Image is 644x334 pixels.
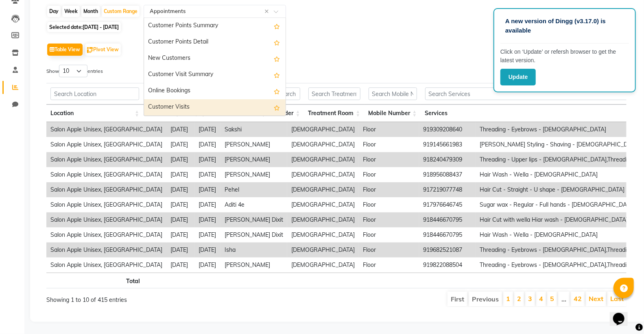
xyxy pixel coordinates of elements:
[46,65,103,77] label: Show entries
[194,227,220,242] td: [DATE]
[220,242,287,258] td: Isha
[500,48,629,65] p: Click on ‘Update’ or refersh browser to get the latest version.
[144,17,286,116] ng-dropdown-panel: Options list
[287,197,359,212] td: [DEMOGRAPHIC_DATA]
[419,182,476,197] td: 917219077748
[46,182,166,197] td: Salon Apple Unisex, [GEOGRAPHIC_DATA]
[166,167,194,182] td: [DATE]
[46,105,143,122] th: Location: activate to sort column ascending
[287,242,359,258] td: [DEMOGRAPHIC_DATA]
[287,152,359,167] td: [DEMOGRAPHIC_DATA]
[46,152,166,167] td: Salon Apple Unisex, [GEOGRAPHIC_DATA]
[220,182,287,197] td: Pehel
[220,227,287,242] td: [PERSON_NAME] Dixit
[46,291,281,304] div: Showing 1 to 10 of 415 entries
[46,273,144,288] th: Total
[194,182,220,197] td: [DATE]
[419,212,476,227] td: 918446670795
[506,295,510,303] a: 1
[359,122,419,137] td: Floor
[46,258,166,273] td: Salon Apple Unisex, [GEOGRAPHIC_DATA]
[505,17,624,35] p: A new version of Dingg (v3.17.0) is available
[287,227,359,242] td: [DEMOGRAPHIC_DATA]
[359,227,419,242] td: Floor
[500,69,536,85] button: Update
[270,105,304,122] th: Gender: activate to sort column ascending
[194,212,220,227] td: [DATE]
[194,197,220,212] td: [DATE]
[264,7,271,16] span: Clear all
[304,105,365,122] th: Treatment Room: activate to sort column ascending
[220,137,287,152] td: [PERSON_NAME]
[166,152,194,167] td: [DATE]
[166,227,194,242] td: [DATE]
[166,212,194,227] td: [DATE]
[166,122,194,137] td: [DATE]
[274,86,280,96] span: Add this report to Favorites List
[194,167,220,182] td: [DATE]
[46,122,166,137] td: Salon Apple Unisex, [GEOGRAPHIC_DATA]
[194,122,220,137] td: [DATE]
[359,137,419,152] td: Floor
[102,6,140,17] div: Custom Range
[83,24,119,30] span: [DATE] - [DATE]
[550,295,554,303] a: 5
[365,105,421,122] th: Mobile Number: activate to sort column ascending
[419,137,476,152] td: 919145661983
[528,295,532,303] a: 3
[194,137,220,152] td: [DATE]
[359,167,419,182] td: Floor
[47,44,83,56] button: Table View
[287,137,359,152] td: [DEMOGRAPHIC_DATA]
[220,167,287,182] td: [PERSON_NAME]
[87,47,93,53] img: pivot.png
[359,242,419,258] td: Floor
[308,87,360,100] input: Search Treatment Room
[166,182,194,197] td: [DATE]
[46,197,166,212] td: Salon Apple Unisex, [GEOGRAPHIC_DATA]
[359,197,419,212] td: Floor
[274,54,280,63] span: Add this report to Favorites List
[194,152,220,167] td: [DATE]
[46,137,166,152] td: Salon Apple Unisex, [GEOGRAPHIC_DATA]
[166,197,194,212] td: [DATE]
[610,301,636,326] iframe: chat widget
[274,103,280,112] span: Add this report to Favorites List
[166,137,194,152] td: [DATE]
[47,6,61,17] div: Day
[359,152,419,167] td: Floor
[419,258,476,273] td: 919822088504
[166,242,194,258] td: [DATE]
[274,87,300,100] input: Search Gender
[274,70,280,80] span: Add this report to Favorites List
[46,242,166,258] td: Salon Apple Unisex, [GEOGRAPHIC_DATA]
[419,167,476,182] td: 918956088437
[539,295,543,303] a: 4
[589,295,603,303] a: Next
[287,258,359,273] td: [DEMOGRAPHIC_DATA]
[419,242,476,258] td: 919682521087
[419,122,476,137] td: 919309208640
[287,167,359,182] td: [DEMOGRAPHIC_DATA]
[419,152,476,167] td: 918240479309
[274,21,280,31] span: Add this report to Favorites List
[46,212,166,227] td: Salon Apple Unisex, [GEOGRAPHIC_DATA]
[144,50,286,67] div: New Customers
[287,212,359,227] td: [DEMOGRAPHIC_DATA]
[274,37,280,47] span: Add this report to Favorites List
[419,227,476,242] td: 918446670795
[50,87,139,100] input: Search Location
[359,258,419,273] td: Floor
[574,295,582,303] a: 42
[287,122,359,137] td: [DEMOGRAPHIC_DATA]
[144,34,286,50] div: Customer Points Detail
[59,65,87,77] select: Showentries
[144,67,286,83] div: Customer Visit Summary
[359,212,419,227] td: Floor
[517,295,521,303] a: 2
[81,6,100,17] div: Month
[287,182,359,197] td: [DEMOGRAPHIC_DATA]
[610,295,624,303] a: Last
[194,242,220,258] td: [DATE]
[85,44,121,56] button: Pivot View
